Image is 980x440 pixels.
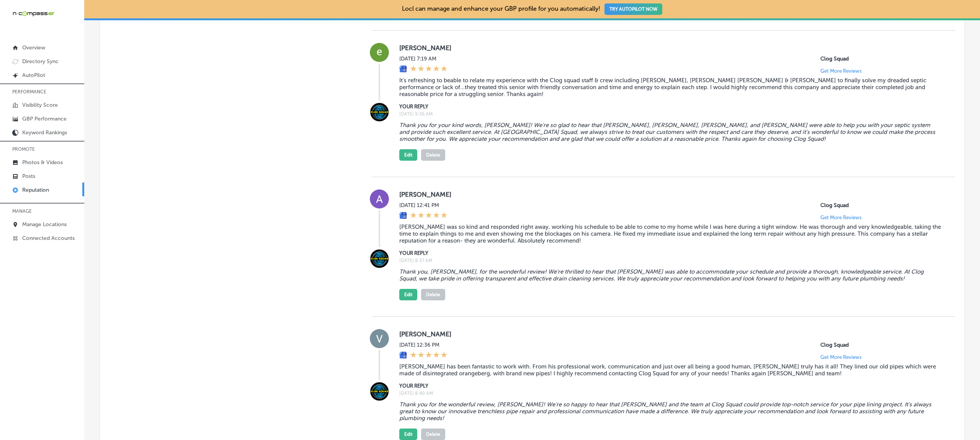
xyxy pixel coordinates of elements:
p: Reputation [22,187,49,193]
p: Photos & Videos [22,159,63,166]
p: Clog Squad [820,342,943,348]
label: [DATE] 8:40 AM [399,391,943,396]
p: Visibility Score [22,102,58,108]
button: Edit [399,429,417,440]
button: Edit [399,149,417,161]
blockquote: Thank you, [PERSON_NAME], for the wonderful review! We're thrilled to hear that [PERSON_NAME] was... [399,268,943,282]
blockquote: Thank you for the wonderful review, [PERSON_NAME]! We're so happy to hear that [PERSON_NAME] and ... [399,401,943,422]
img: Image [370,382,389,401]
button: Delete [421,149,445,161]
label: [PERSON_NAME] [399,191,943,198]
div: 5 Stars [410,351,448,360]
p: Manage Locations [22,221,67,228]
blockquote: [PERSON_NAME] has been fantastic to work with. From his professional work, communication and just... [399,363,943,377]
button: Edit [399,289,417,300]
img: Image [370,249,389,268]
button: TRY AUTOPILOT NOW [604,3,662,15]
p: Overview [22,44,45,51]
p: Get More Reviews [820,215,862,220]
button: Delete [421,429,445,440]
div: 5 Stars [410,65,448,73]
label: [DATE] 9:36 AM [399,111,943,117]
blockquote: [PERSON_NAME] was so kind and responded right away, working his schedule to be able to come to my... [399,223,943,244]
label: [DATE] 12:41 PM [399,202,448,209]
p: Connected Accounts [22,235,75,241]
img: 660ab0bf-5cc7-4cb8-ba1c-48b5ae0f18e60NCTV_CLogo_TV_Black_-500x88.png [12,10,54,17]
label: [DATE] 8:37 AM [399,258,943,263]
label: [PERSON_NAME] [399,330,943,338]
label: YOUR REPLY [399,104,943,109]
p: Clog Squad [820,202,943,209]
label: [DATE] 12:36 PM [399,342,448,348]
p: Get More Reviews [820,354,862,360]
p: GBP Performance [22,116,67,122]
p: Clog Squad [820,55,943,62]
p: Get More Reviews [820,68,862,74]
img: Image [370,103,389,122]
p: Keyword Rankings [22,129,67,136]
blockquote: Thank you for your kind words, [PERSON_NAME]! We're so glad to hear that [PERSON_NAME], [PERSON_N... [399,122,943,142]
p: AutoPilot [22,72,45,78]
p: Directory Sync [22,58,59,65]
div: 5 Stars [410,212,448,220]
label: YOUR REPLY [399,250,943,256]
label: [PERSON_NAME] [399,44,943,52]
blockquote: It's refreshing to beable to relate my experience with the Clog squad staff & crew including [PER... [399,77,943,98]
label: YOUR REPLY [399,383,943,389]
button: Delete [421,289,445,300]
label: [DATE] 7:19 AM [399,55,448,62]
p: Posts [22,173,35,179]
